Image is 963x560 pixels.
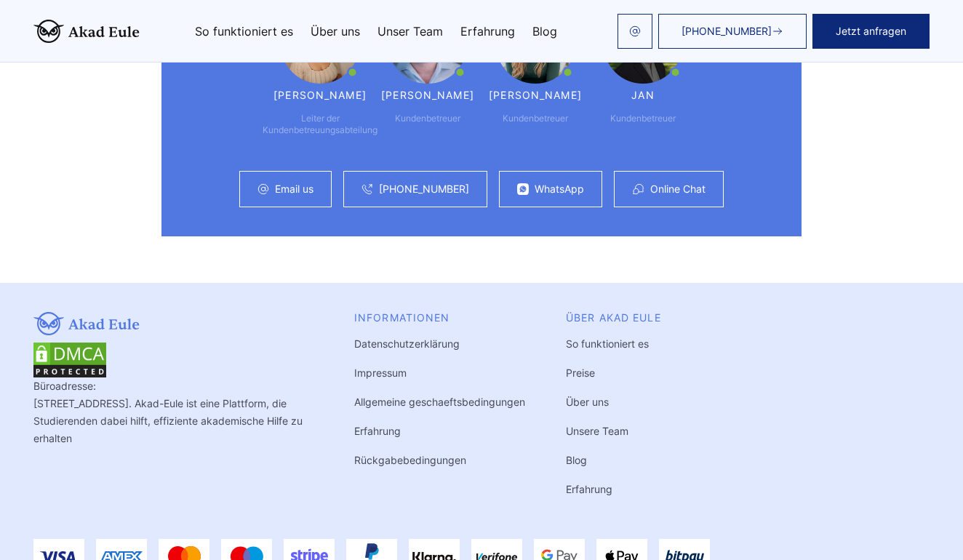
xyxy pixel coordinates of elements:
img: dmca [33,343,106,377]
a: Blog [532,25,557,37]
div: Büroadresse: [STREET_ADDRESS]. Akad-Eule ist eine Plattform, die Studierenden dabei hilft, effizi... [33,312,313,498]
div: Leiter der Kundenbetreuungsabteilung [263,113,377,136]
a: Über uns [566,396,609,408]
a: Erfahrung [460,25,515,37]
a: Rückgabebedingungen [354,454,466,466]
div: [PERSON_NAME] [489,89,582,101]
div: Kundenbetreuer [395,113,460,124]
div: Jan [631,89,654,101]
a: Impressum [354,367,407,379]
a: Preise [566,367,595,379]
span: [PHONE_NUMBER] [682,25,772,37]
a: Datenschutzerklärung [354,337,460,350]
a: Online Chat [650,183,706,195]
a: So funktioniert es [195,25,293,37]
a: So funktioniert es [566,337,649,350]
div: Kundenbetreuer [610,113,676,124]
div: INFORMATIONEN [354,312,525,324]
div: [PERSON_NAME] [273,89,367,101]
a: Über uns [311,25,360,37]
a: Unsere Team [566,425,628,437]
a: Blog [566,454,587,466]
a: Email us [275,183,313,195]
a: [PHONE_NUMBER] [379,183,469,195]
button: Jetzt anfragen [812,14,930,49]
div: [PERSON_NAME] [381,89,474,101]
a: Allgemeine geschaeftsbedingungen [354,396,525,408]
div: Kundenbetreuer [503,113,568,124]
a: Erfahrung [354,425,401,437]
a: Erfahrung [566,483,612,495]
div: Über Akad Eule [566,312,661,324]
img: email [629,25,641,37]
a: Unser Team [377,25,443,37]
a: WhatsApp [535,183,584,195]
a: [PHONE_NUMBER] [658,14,807,49]
img: logo [33,20,140,43]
